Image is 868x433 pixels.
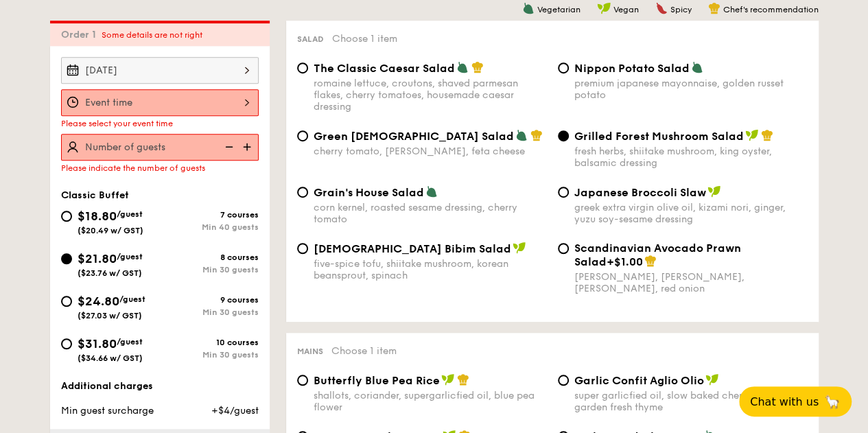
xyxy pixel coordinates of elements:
[574,242,741,268] span: Scandinavian Avocado Prawn Salad
[314,78,547,113] div: romaine lettuce, croutons, shaved parmesan flakes, cherry tomatoes, housemade caesar dressing
[117,209,143,219] span: /guest
[297,130,308,141] input: Green [DEMOGRAPHIC_DATA] Saladcherry tomato, [PERSON_NAME], feta cheese
[723,5,819,14] span: Chef's recommendation
[558,375,569,386] input: Garlic Confit Aglio Oliosuper garlicfied oil, slow baked cherry tomatoes, garden fresh thyme
[314,62,455,75] span: The Classic Caesar Salad
[314,145,547,157] div: cherry tomato, [PERSON_NAME], feta cheese
[297,347,323,356] span: Mains
[160,350,259,360] div: Min 30 guests
[297,243,308,254] input: [DEMOGRAPHIC_DATA] Bibim Saladfive-spice tofu, shiitake mushroom, korean beansprout, spinach
[574,271,808,294] div: [PERSON_NAME], [PERSON_NAME], [PERSON_NAME], red onion
[78,251,117,266] span: $21.80
[314,130,514,143] span: Green [DEMOGRAPHIC_DATA] Salad
[574,62,690,75] span: Nippon Potato Salad
[574,374,704,387] span: Garlic Confit Aglio Olio
[78,226,143,235] span: ($20.49 w/ GST)
[574,145,808,169] div: fresh herbs, shiitake mushroom, king oyster, balsamic dressing
[574,390,808,413] div: super garlicfied oil, slow baked cherry tomatoes, garden fresh thyme
[160,307,259,317] div: Min 30 guests
[597,2,611,14] img: icon-vegan.f8ff3823.svg
[705,373,719,386] img: icon-vegan.f8ff3823.svg
[78,336,117,351] span: $31.80
[78,268,142,278] span: ($23.76 w/ GST)
[750,395,819,408] span: Chat with us
[655,2,668,14] img: icon-spicy.37a8142b.svg
[558,62,569,73] input: Nippon Potato Saladpremium japanese mayonnaise, golden russet potato
[613,5,639,14] span: Vegan
[515,129,528,141] img: icon-vegetarian.fe4039eb.svg
[160,295,259,305] div: 9 courses
[574,130,744,143] span: Grilled Forest Mushroom Salad
[824,394,841,410] span: 🦙
[314,258,547,281] div: five-spice tofu, shiitake mushroom, korean beansprout, spinach
[707,185,721,198] img: icon-vegan.f8ff3823.svg
[745,129,759,141] img: icon-vegan.f8ff3823.svg
[530,129,543,141] img: icon-chef-hat.a58ddaea.svg
[61,379,259,393] div: Additional charges
[117,337,143,347] span: /guest
[456,61,469,73] img: icon-vegetarian.fe4039eb.svg
[160,253,259,262] div: 8 courses
[61,89,259,116] input: Event time
[574,78,808,101] div: premium japanese mayonnaise, golden russet potato
[61,405,154,417] span: Min guest surcharge
[708,2,720,14] img: icon-chef-hat.a58ddaea.svg
[332,33,397,45] span: Choose 1 item
[574,202,808,225] div: greek extra virgin olive oil, kizami nori, ginger, yuzu soy-sesame dressing
[314,242,511,255] span: [DEMOGRAPHIC_DATA] Bibim Salad
[425,185,438,198] img: icon-vegetarian.fe4039eb.svg
[558,130,569,141] input: Grilled Forest Mushroom Saladfresh herbs, shiitake mushroom, king oyster, balsamic dressing
[117,252,143,261] span: /guest
[61,57,259,84] input: Event date
[78,311,142,320] span: ($27.03 w/ GST)
[314,390,547,413] div: shallots, coriander, supergarlicfied oil, blue pea flower
[61,211,72,222] input: $18.80/guest($20.49 w/ GST)7 coursesMin 40 guests
[78,294,119,309] span: $24.80
[160,265,259,274] div: Min 30 guests
[160,222,259,232] div: Min 40 guests
[297,375,308,386] input: Butterfly Blue Pea Riceshallots, coriander, supergarlicfied oil, blue pea flower
[644,255,657,267] img: icon-chef-hat.a58ddaea.svg
[61,119,173,128] span: Please select your event time
[78,209,117,224] span: $18.80
[607,255,643,268] span: +$1.00
[314,374,440,387] span: Butterfly Blue Pea Rice
[471,61,484,73] img: icon-chef-hat.a58ddaea.svg
[761,129,773,141] img: icon-chef-hat.a58ddaea.svg
[691,61,703,73] img: icon-vegetarian.fe4039eb.svg
[297,62,308,73] input: The Classic Caesar Saladromaine lettuce, croutons, shaved parmesan flakes, cherry tomatoes, house...
[61,296,72,307] input: $24.80/guest($27.03 w/ GST)9 coursesMin 30 guests
[558,187,569,198] input: Japanese Broccoli Slawgreek extra virgin olive oil, kizami nori, ginger, yuzu soy-sesame dressing
[61,29,102,40] span: Order 1
[739,386,852,417] button: Chat with us🦙
[670,5,692,14] span: Spicy
[61,163,259,173] div: Please indicate the number of guests
[61,338,72,349] input: $31.80/guest($34.66 w/ GST)10 coursesMin 30 guests
[61,189,129,201] span: Classic Buffet
[513,242,526,254] img: icon-vegan.f8ff3823.svg
[297,187,308,198] input: Grain's House Saladcorn kernel, roasted sesame dressing, cherry tomato
[537,5,580,14] span: Vegetarian
[238,134,259,160] img: icon-add.58712e84.svg
[314,186,424,199] span: Grain's House Salad
[441,373,455,386] img: icon-vegan.f8ff3823.svg
[78,353,143,363] span: ($34.66 w/ GST)
[211,405,258,417] span: +$4/guest
[297,34,324,44] span: Salad
[119,294,145,304] span: /guest
[558,243,569,254] input: Scandinavian Avocado Prawn Salad+$1.00[PERSON_NAME], [PERSON_NAME], [PERSON_NAME], red onion
[314,202,547,225] div: corn kernel, roasted sesame dressing, cherry tomato
[218,134,238,160] img: icon-reduce.1d2dbef1.svg
[61,253,72,264] input: $21.80/guest($23.76 w/ GST)8 coursesMin 30 guests
[331,345,397,357] span: Choose 1 item
[61,134,259,161] input: Number of guests
[457,373,469,386] img: icon-chef-hat.a58ddaea.svg
[102,30,202,40] span: Some details are not right
[160,210,259,220] div: 7 courses
[574,186,706,199] span: Japanese Broccoli Slaw
[522,2,535,14] img: icon-vegetarian.fe4039eb.svg
[160,338,259,347] div: 10 courses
